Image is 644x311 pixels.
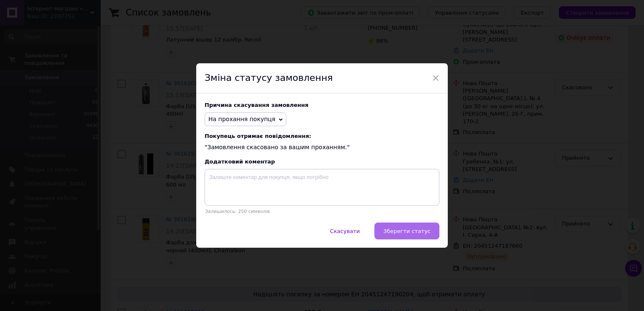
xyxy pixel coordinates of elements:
[196,63,448,93] div: Зміна статусу замовлення
[432,71,439,85] span: ×
[205,158,439,165] div: Додатковий коментар
[330,228,360,234] span: Скасувати
[208,116,275,122] span: На прохання покупця
[383,228,431,234] span: Зберегти статус
[205,133,439,139] span: Покупець отримає повідомлення:
[321,223,369,239] button: Скасувати
[205,133,439,152] div: "Замовлення скасовано за вашим проханням."
[205,209,439,214] p: Залишилось: 250 символів
[205,102,439,108] div: Причина скасування замовлення
[374,223,439,239] button: Зберегти статус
